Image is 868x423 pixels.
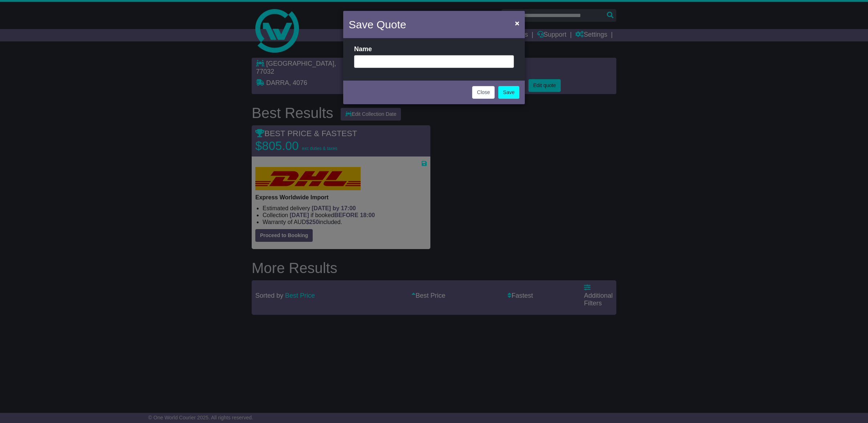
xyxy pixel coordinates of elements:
[472,86,495,99] button: Close
[349,16,406,33] h4: Save Quote
[515,19,519,27] span: ×
[354,45,372,53] label: Name
[498,86,519,99] a: Save
[511,16,523,30] button: Close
